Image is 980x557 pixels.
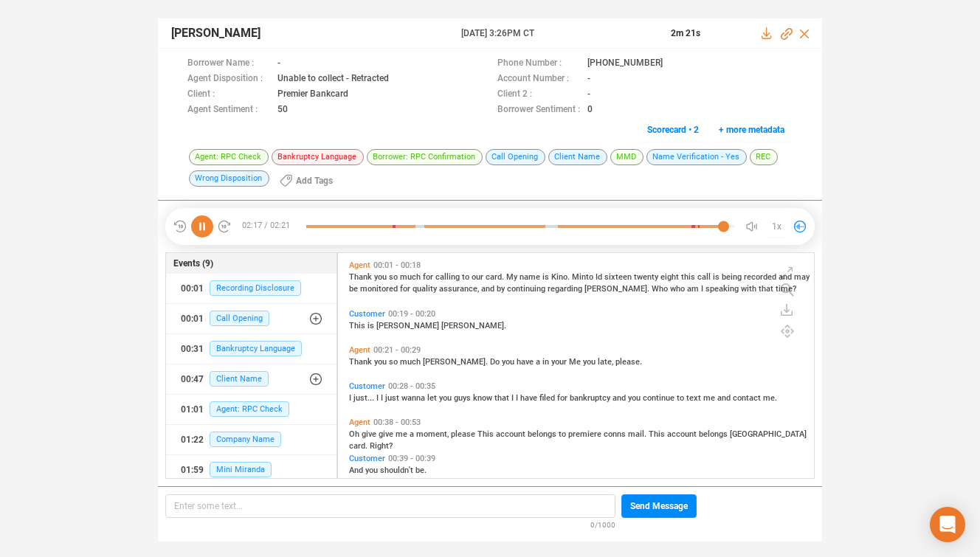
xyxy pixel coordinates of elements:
button: 01:59Mini Miranda [166,455,337,485]
span: premiere [568,429,604,439]
span: me [396,429,410,439]
span: [PHONE_NUMBER] [587,56,663,72]
span: just... [353,393,376,403]
span: for [400,284,413,294]
span: - [587,72,590,87]
span: is [367,321,376,331]
span: much [400,357,423,367]
button: + more metadata [711,118,793,142]
span: assurance, [439,284,481,294]
span: you [365,466,380,475]
span: that [494,393,511,403]
button: Scorecard • 2 [639,118,707,142]
div: grid [345,257,814,477]
span: you [439,393,454,403]
span: Right? [370,441,393,451]
button: 01:01Agent: RPC Check [166,395,337,424]
span: Call Opening [486,149,545,165]
div: 00:01 [181,277,204,300]
span: Send Message [630,494,688,518]
span: please. [615,357,642,367]
span: Call Opening [210,311,269,326]
span: your [551,357,569,367]
span: to [677,393,686,403]
span: Borrower: RPC Confirmation [367,149,483,165]
span: REC [750,149,778,165]
div: Open Intercom Messenger [930,507,965,542]
span: and [779,272,794,282]
span: Bankruptcy Language [210,341,302,356]
div: 00:47 [181,367,204,391]
span: MMD [610,149,643,165]
span: you [374,357,389,367]
span: so [389,272,400,282]
span: And [349,466,365,475]
span: Client 2 : [497,87,580,103]
span: Kino. [551,272,572,282]
span: card. [349,441,370,451]
span: have [520,393,539,403]
span: Recording Disclosure [210,280,301,296]
span: Do [490,357,502,367]
span: so [389,357,400,367]
span: 50 [277,103,288,118]
span: for [557,393,570,403]
span: [PERSON_NAME] [171,24,260,42]
span: [PERSON_NAME] [376,321,441,331]
span: I [511,393,516,403]
span: Agent [349,345,370,355]
span: Agent [349,260,370,270]
span: 00:38 - 00:53 [370,418,424,427]
span: I [516,393,520,403]
span: with [741,284,759,294]
span: to [559,429,568,439]
span: continue [643,393,677,403]
div: 01:01 [181,398,204,421]
span: Phone Number : [497,56,580,72]
span: speaking [705,284,741,294]
span: Client Name [548,149,607,165]
span: This [649,429,667,439]
span: text [686,393,703,403]
span: + more metadata [719,118,784,142]
span: call [697,272,713,282]
span: you [628,393,643,403]
span: Name Verification - Yes [646,149,747,165]
span: regarding [548,284,584,294]
span: bankruptcy [570,393,612,403]
span: Customer [349,381,385,391]
span: is [542,272,551,282]
button: Add Tags [271,169,342,193]
span: be [349,284,360,294]
span: you [374,272,389,282]
span: quality [413,284,439,294]
span: a [410,429,416,439]
span: I [381,393,385,403]
span: and [612,393,628,403]
button: 1x [766,216,787,237]
span: Minto [572,272,596,282]
span: who [670,284,687,294]
span: This [477,429,496,439]
span: this [681,272,697,282]
span: Mini Miranda [210,462,272,477]
span: mail. [628,429,649,439]
span: [GEOGRAPHIC_DATA] [730,429,807,439]
div: 01:22 [181,428,204,452]
span: card. [486,272,506,282]
span: you [583,357,598,367]
span: be. [415,466,427,475]
span: moment, [416,429,451,439]
span: know [473,393,494,403]
span: I [701,284,705,294]
span: My [506,272,520,282]
span: may [794,272,810,282]
span: sixteen [604,272,634,282]
span: Agent: RPC Check [189,149,269,165]
span: [PERSON_NAME]. [423,357,490,367]
span: 00:28 - 00:35 [385,381,438,391]
span: guys [454,393,473,403]
span: Thank [349,357,374,367]
span: Id [596,272,604,282]
span: eight [660,272,681,282]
